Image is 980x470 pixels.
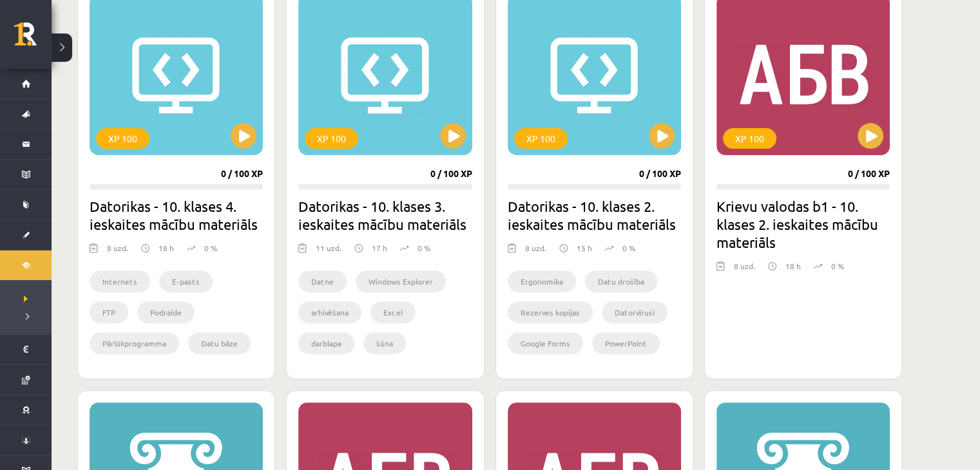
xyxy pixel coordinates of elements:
div: XP 100 [96,128,149,149]
li: Ergonomika [508,270,576,292]
div: 11 uzd. [316,242,341,261]
p: 0 % [831,260,844,272]
div: 8 uzd. [525,242,546,261]
li: Podraide [137,301,195,323]
li: FTP [90,301,128,323]
li: Rezerves kopijas [508,301,593,323]
p: 0 % [418,242,430,254]
li: PowerPoint [592,332,660,354]
div: 8 uzd. [107,242,128,261]
li: Pārlūkprogramma [90,332,179,354]
li: Excel [370,301,416,323]
li: Windows Explorer [356,270,446,292]
h2: Datorikas - 10. klases 2. ieskaites mācību materiāls [508,197,681,233]
p: 0 % [622,242,635,254]
p: 18 h [159,242,174,254]
li: Internets [90,270,150,292]
li: Datne [298,270,347,292]
p: 17 h [372,242,387,254]
a: Rīgas 1. Tālmācības vidusskola [14,23,52,55]
p: 15 h [577,242,592,254]
li: Google Forms [508,332,583,354]
div: XP 100 [305,128,358,149]
h2: Datorikas - 10. klases 4. ieskaites mācību materiāls [90,197,263,233]
div: XP 100 [723,128,776,149]
p: 0 % [204,242,217,254]
li: arhivēšana [298,301,361,323]
li: šūna [363,332,406,354]
li: Datorvīrusi [602,301,668,323]
p: 18 h [785,260,801,272]
li: E-pasts [159,270,213,292]
div: 8 uzd. [734,260,755,279]
li: darblapa [298,332,354,354]
h2: Krievu valodas b1 - 10. klases 2. ieskaites mācību materiāls [716,197,890,251]
li: Datu bāze [188,332,251,354]
li: Datu drošība [585,270,657,292]
div: XP 100 [514,128,568,149]
h2: Datorikas - 10. klases 3. ieskaites mācību materiāls [298,197,472,233]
